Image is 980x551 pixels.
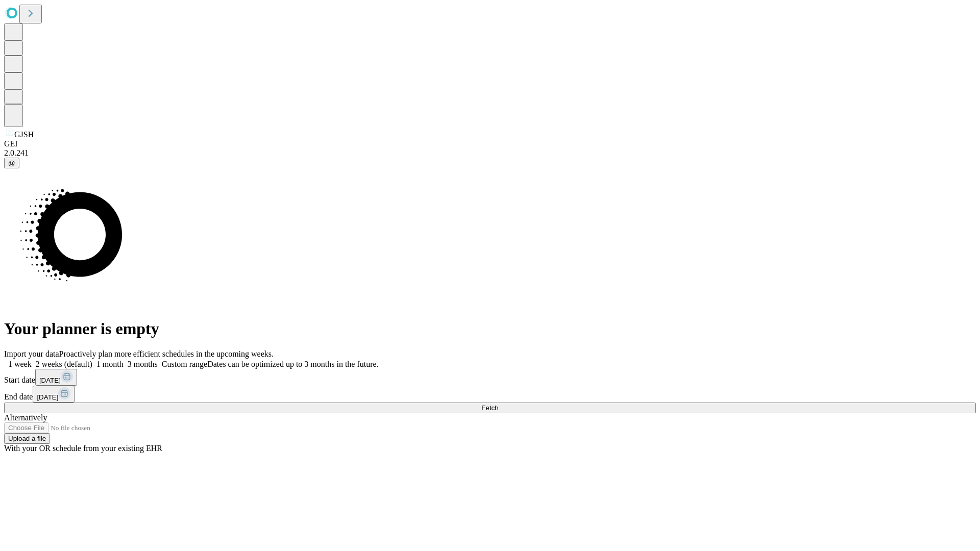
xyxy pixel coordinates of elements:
span: @ [8,159,15,167]
span: 1 month [96,360,124,368]
button: Fetch [4,403,976,413]
span: With your OR schedule from your existing EHR [4,444,162,453]
div: 2.0.241 [4,148,976,158]
button: [DATE] [35,369,77,386]
span: 2 weeks (default) [36,360,92,368]
span: 1 week [8,360,32,368]
span: [DATE] [37,393,58,401]
span: [DATE] [39,377,61,384]
div: End date [4,386,976,403]
span: Proactively plan more efficient schedules in the upcoming weeks. [59,349,274,358]
h1: Your planner is empty [4,319,976,338]
div: GEI [4,139,976,148]
div: Start date [4,369,976,386]
span: Import your data [4,349,59,358]
span: GJSH [14,130,34,139]
span: Dates can be optimized up to 3 months in the future. [207,360,378,368]
span: Fetch [481,404,498,412]
button: Upload a file [4,433,50,444]
span: 3 months [128,360,158,368]
span: Custom range [162,360,207,368]
button: @ [4,158,19,168]
span: Alternatively [4,413,47,422]
button: [DATE] [33,386,75,403]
